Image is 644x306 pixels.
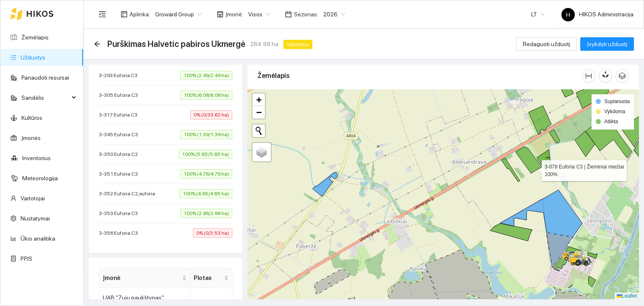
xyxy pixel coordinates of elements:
span: Groward Group [155,8,202,21]
span: 3-350 Euforia C2 [99,150,142,158]
a: Layers [252,143,271,161]
a: PPIS [21,255,32,262]
button: column-width [582,69,595,83]
button: menu-fold [94,6,111,23]
span: 3-356 Euforia C3 [99,229,142,237]
span: Sezonas : [294,10,318,19]
a: Įmonės [21,135,41,141]
a: Užduotys [21,54,45,61]
button: Initiate a new search [252,124,265,137]
button: Redaguoti užduotį [516,37,577,51]
span: H [566,8,570,21]
span: 100% (6.08/6.08 ha) [180,91,232,100]
span: 3-345 Euforia C3 [99,130,142,139]
span: 3-317 Euforia C3 [99,111,142,119]
span: 284.99 ha [250,39,278,49]
span: LT [531,8,545,21]
span: 3-353 Euforia C3 [99,209,142,218]
span: 100% (5.65/5.65 ha) [179,150,232,159]
span: Vykdoma [604,109,625,114]
span: Vykdoma [283,40,312,49]
span: 3-293 Euforia C3 [99,71,142,80]
a: Vartotojai [21,195,45,202]
span: arrow-left [94,41,101,47]
a: Žemėlapis [21,34,49,41]
span: 3-352 Euforia C2,euforia [99,189,159,198]
span: Visos [248,8,270,21]
span: + [256,94,262,105]
span: Aplinka : [130,10,150,19]
span: Įvykdyti užduotį [587,39,627,49]
th: this column's title is Plotas,this column is sortable [190,268,232,288]
span: − [256,107,262,117]
span: 100% (2.49/2.49 ha) [180,71,232,80]
a: Meteorologija [22,175,58,182]
span: 100% (1.39/1.39 ha) [180,130,232,139]
span: shop [217,11,223,18]
span: 3-305 Euforia C3 [99,91,142,99]
span: Suplanuota [604,99,630,104]
div: Žemėlapis [257,64,582,88]
a: Ūkio analitika [21,235,55,242]
a: Zoom out [252,106,265,119]
span: 100% (4.65/4.65 ha) [179,189,232,198]
span: 100% (4.76/4.76 ha) [180,169,232,179]
span: layout [121,11,127,18]
span: calendar [285,11,292,18]
span: HIKOS Administracija [561,11,634,18]
span: Sandėlis [21,89,69,106]
a: Leaflet [617,293,637,299]
span: menu-fold [99,10,106,18]
span: Įmonė [103,273,180,283]
a: Inventorius [22,155,51,161]
a: Panaudoti resursai [21,74,69,81]
span: 100% (2.96/2.96 ha) [180,209,232,218]
span: Plotas [194,273,222,283]
button: Įvykdyti užduotį [580,37,634,51]
a: Zoom in [252,93,265,106]
a: Redaguoti užduotį [516,41,577,47]
span: column-width [582,73,595,79]
span: 0% (0/33.62 ha) [190,110,232,119]
span: 3-351 Euforia C3 [99,170,142,178]
span: Purškimas Halvetic pabiros Ukmergė [107,37,245,51]
span: Redaguoti užduotį [523,39,570,49]
div: Atgal [94,41,101,48]
a: Nustatymai [21,215,50,222]
th: this column's title is Įmonė,this column is sortable [99,268,190,288]
a: Kultūros [21,114,42,121]
span: Įmonė : [226,10,243,19]
span: 0% (0/3.53 ha) [193,228,232,238]
span: Atlikta [604,119,618,124]
span: 2026 [323,8,345,21]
